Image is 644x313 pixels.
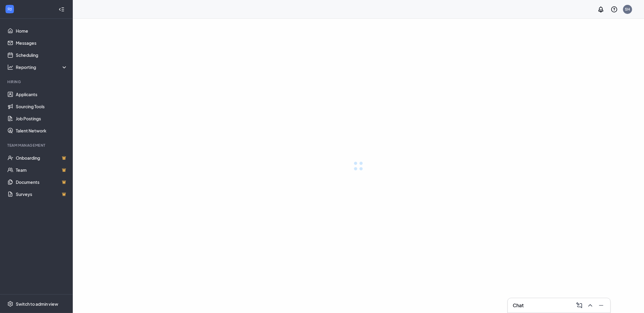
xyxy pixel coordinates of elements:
[7,143,66,148] div: Team Management
[16,125,68,137] a: Talent Network
[59,6,65,12] svg: Collapse
[16,164,68,176] a: TeamCrown
[16,49,68,61] a: Scheduling
[513,302,524,309] h3: Chat
[611,6,618,13] svg: QuestionInfo
[587,302,594,309] svg: ChevronUp
[16,112,68,125] a: Job Postings
[7,301,13,307] svg: Settings
[16,152,68,164] a: OnboardingCrown
[576,302,583,309] svg: ComposeMessage
[597,6,605,13] svg: Notifications
[585,301,595,310] button: ChevronUp
[625,7,630,12] div: SH
[598,302,605,309] svg: Minimize
[7,6,13,12] svg: WorkstreamLogo
[16,64,68,70] div: Reporting
[16,188,68,200] a: SurveysCrown
[7,79,66,84] div: Hiring
[16,100,68,112] a: Sourcing Tools
[574,301,584,310] button: ComposeMessage
[16,37,68,49] a: Messages
[596,301,605,310] button: Minimize
[16,25,68,37] a: Home
[16,88,68,100] a: Applicants
[7,64,13,70] svg: Analysis
[16,176,68,188] a: DocumentsCrown
[16,301,58,307] div: Switch to admin view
